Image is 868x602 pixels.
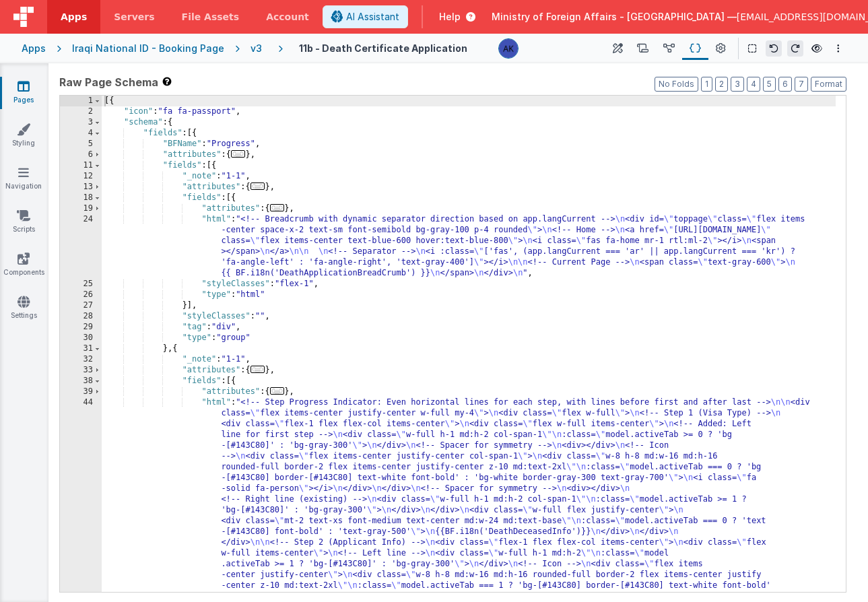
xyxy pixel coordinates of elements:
div: 18 [60,193,102,203]
div: 1 [60,96,102,106]
span: Apps [61,10,87,24]
div: Apps [22,42,46,55]
div: 5 [60,139,102,149]
div: Iraqi National ID - Booking Page [72,42,224,55]
div: v3 [251,42,267,55]
span: Raw Page Schema [59,74,158,90]
div: 12 [60,171,102,182]
button: 7 [795,77,808,92]
button: 4 [747,77,760,92]
button: 6 [778,77,792,92]
div: 13 [60,182,102,193]
img: 1f6063d0be199a6b217d3045d703aa70 [499,39,518,58]
div: 11 [60,160,102,171]
span: ... [251,182,265,190]
div: 25 [60,279,102,290]
span: Ministry of Foreign Affairs - [GEOGRAPHIC_DATA] — [492,10,737,24]
div: 39 [60,387,102,397]
span: ... [270,204,285,211]
span: AI Assistant [346,10,399,24]
div: 24 [60,214,102,279]
button: 5 [763,77,776,92]
h4: 11b - Death Certificate Application [299,43,467,53]
div: 6 [60,149,102,160]
div: 26 [60,290,102,300]
span: Servers [114,10,154,24]
div: 30 [60,333,102,343]
div: 27 [60,300,102,311]
div: 38 [60,376,102,387]
button: Format [811,77,846,92]
button: Options [830,40,846,57]
span: Help [439,10,461,24]
div: 31 [60,343,102,354]
div: 2 [60,106,102,117]
button: 1 [701,77,712,92]
div: 33 [60,365,102,376]
button: 2 [715,77,728,92]
div: 29 [60,322,102,333]
span: ... [231,150,246,158]
span: File Assets [182,10,240,24]
span: ... [270,387,285,395]
button: AI Assistant [323,5,408,28]
div: 28 [60,311,102,322]
button: 3 [731,77,744,92]
span: ... [251,366,265,373]
div: 4 [60,128,102,139]
div: 19 [60,203,102,214]
button: No Folds [655,77,698,92]
div: 3 [60,117,102,128]
div: 32 [60,354,102,365]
